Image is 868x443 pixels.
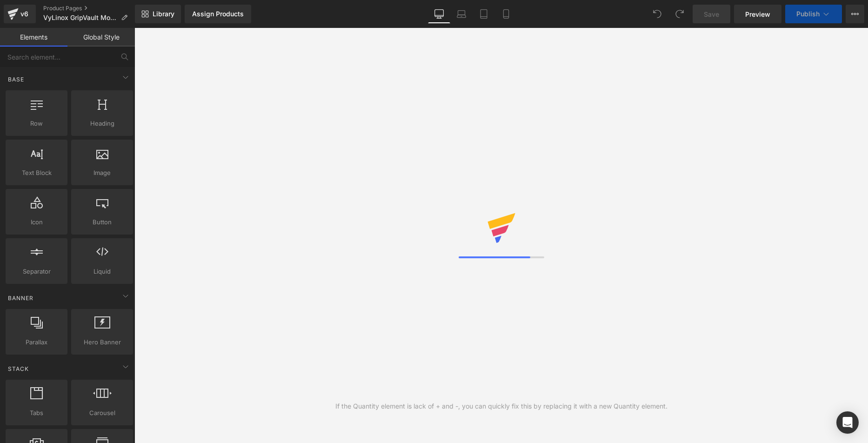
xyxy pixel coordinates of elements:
span: Row [8,119,65,128]
span: Separator [8,267,65,276]
a: Tablet [473,5,495,23]
span: VyLinox GripVault Mount [43,14,117,21]
span: Library [153,10,174,18]
span: Liquid [74,267,130,276]
a: Laptop [450,5,473,23]
a: Product Pages [43,5,135,12]
span: Heading [74,119,130,128]
a: Mobile [495,5,517,23]
span: Base [7,75,25,84]
span: Text Block [8,168,65,178]
a: New Library [135,5,181,23]
a: v6 [4,5,36,23]
div: Assign Products [192,10,244,18]
a: Desktop [428,5,450,23]
a: Preview [734,5,781,23]
span: Save [704,9,719,19]
span: Publish [796,10,820,18]
span: Hero Banner [74,337,130,347]
span: Preview [745,9,770,19]
span: Stack [7,364,30,373]
span: Icon [8,217,65,227]
span: Button [74,217,130,227]
span: Carousel [74,408,130,418]
button: Publish [785,5,842,23]
span: Image [74,168,130,178]
div: Open Intercom Messenger [836,411,859,434]
span: Banner [7,294,34,302]
button: Undo [648,5,667,23]
span: Tabs [8,408,65,418]
button: Redo [670,5,689,23]
a: Global Style [67,28,135,47]
div: v6 [19,8,30,20]
span: Parallax [8,337,65,347]
div: If the Quantity element is lack of + and -, you can quickly fix this by replacing it with a new Q... [335,401,668,411]
button: More [846,5,864,23]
